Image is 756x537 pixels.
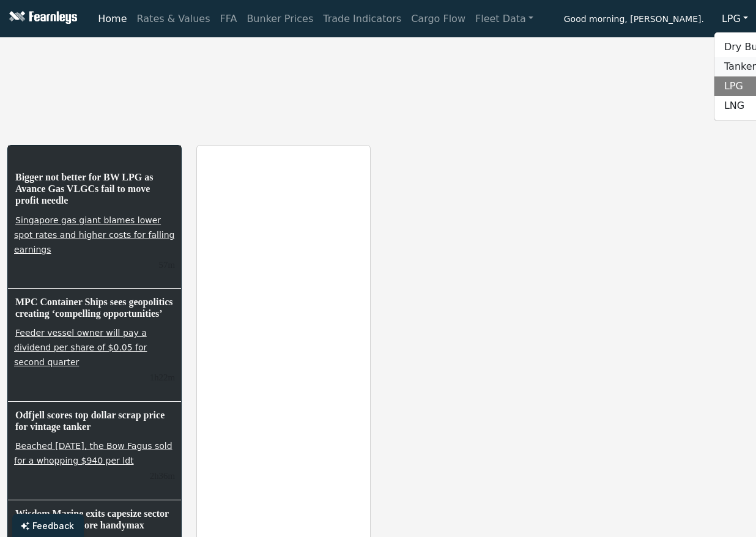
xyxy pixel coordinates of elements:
[14,408,175,434] h6: Odfjell scores top dollar scrap price for vintage tanker
[14,327,147,368] a: Feeder vessel owner will pay a dividend per share of $0.05 for second quarter
[574,280,749,414] iframe: mini symbol-overview TradingView widget
[318,7,406,31] a: Trade Indicators
[385,145,560,428] iframe: market overview TradingView widget
[93,7,132,31] a: Home
[150,471,175,481] small: 26/08/2025, 07:25:17
[574,145,749,280] iframe: mini symbol-overview TradingView widget
[215,7,242,31] a: FFA
[7,86,749,130] iframe: tickers TradingView widget
[14,295,175,320] h6: MPC Container Ships sees geopolitics creating ‘compelling opportunities’
[159,260,175,270] small: 26/08/2025, 08:04:59
[14,170,175,208] h6: Bigger not better for BW LPG as Avance Gas VLGCs fail to move profit needle
[242,7,318,31] a: Bunker Prices
[14,440,172,467] a: Beached [DATE], the Bow Fagus sold for a whopping $940 per ldt
[132,7,215,31] a: Rates & Values
[406,7,470,31] a: Cargo Flow
[150,372,175,382] small: 26/08/2025, 07:39:13
[564,10,704,31] span: Good morning, [PERSON_NAME].
[14,214,174,256] a: Singapore gas giant blames lower spot rates and higher costs for falling earnings
[6,11,77,26] img: Fearnleys Logo
[714,7,756,31] button: LPG
[470,7,538,31] a: Fleet Data
[7,42,749,86] iframe: tickers TradingView widget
